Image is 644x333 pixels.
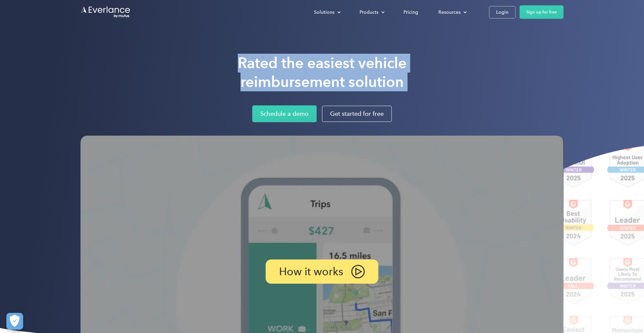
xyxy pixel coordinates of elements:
[322,106,392,122] a: Get started for free
[6,313,23,330] button: Cookies Settings
[89,33,122,47] input: Submit
[279,267,343,276] p: How it works
[432,6,472,18] div: Resources
[496,8,508,16] div: Login
[307,6,346,18] div: Solutions
[80,6,131,18] a: Go to homepage
[353,6,390,18] div: Products
[489,6,516,18] a: Login
[238,54,407,91] h1: Rated the easiest vehicle reimbursement solution
[404,8,418,16] div: Pricing
[360,8,378,16] div: Products
[314,8,334,16] div: Solutions
[520,5,563,19] a: Sign up for free
[252,105,317,122] a: Schedule a demo
[438,8,461,16] div: Resources
[397,6,425,18] a: Pricing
